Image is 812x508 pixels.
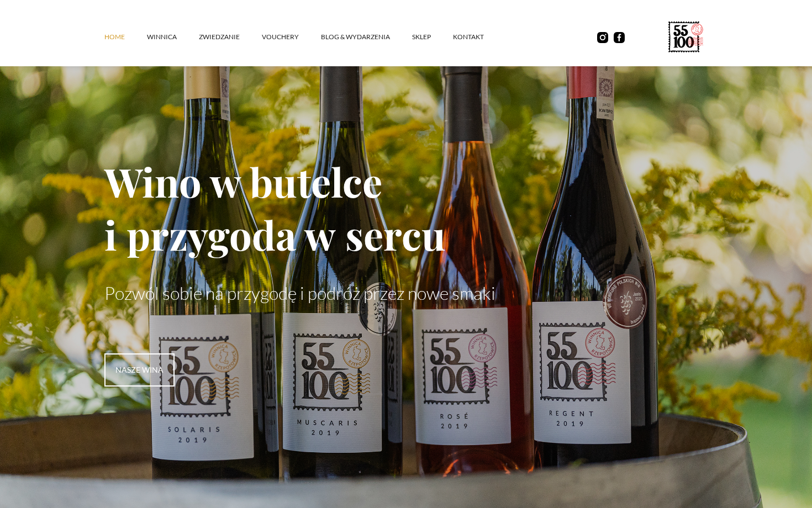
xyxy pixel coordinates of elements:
a: vouchery [262,20,321,54]
a: winnica [147,20,199,54]
a: Home [104,20,147,54]
a: SKLEP [412,20,453,54]
a: kontakt [453,20,506,54]
h1: Wino w butelce i przygoda w sercu [104,155,708,261]
a: ZWIEDZANIE [199,20,262,54]
a: nasze wina [104,353,175,387]
a: Blog & Wydarzenia [321,20,412,54]
p: Pozwól sobie na przygodę i podróż przez nowe smaki [104,283,708,304]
